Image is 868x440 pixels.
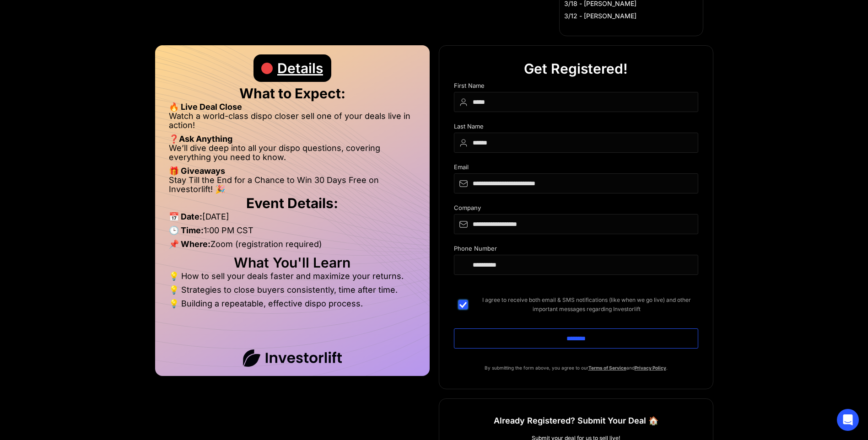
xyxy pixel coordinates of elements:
[169,240,416,253] li: Zoom (registration required)
[454,82,698,92] div: First Name
[494,413,658,429] h1: Already Registered? Submit Your Deal 🏠
[475,295,698,314] span: I agree to receive both email & SMS notifications (like when we go live) and other important mess...
[169,226,416,240] li: 1:00 PM CST
[169,102,242,112] strong: 🔥 Live Deal Close
[454,164,698,173] div: Email
[169,112,416,134] li: Watch a world-class dispo closer sell one of your deals live in action!
[454,363,698,372] p: By submitting the form above, you agree to our and .
[169,166,225,176] strong: 🎁 Giveaways
[169,225,204,235] strong: 🕒 Time:
[246,195,338,211] strong: Event Details:
[169,176,416,194] li: Stay Till the End for a Chance to Win 30 Days Free on Investorlift! 🎉
[169,134,232,144] strong: ❓Ask Anything
[454,123,698,133] div: Last Name
[169,212,416,226] li: [DATE]
[239,85,345,102] strong: What to Expect:
[635,365,666,370] a: Privacy Policy
[454,204,698,214] div: Company
[277,54,323,82] div: Details
[169,299,416,308] li: 💡 Building a repeatable, effective dispo process.
[169,239,210,249] strong: 📌 Where:
[169,285,416,299] li: 💡 Strategies to close buyers consistently, time after time.
[169,144,416,166] li: We’ll dive deep into all your dispo questions, covering everything you need to know.
[524,55,628,82] div: Get Registered!
[454,82,698,363] form: DIspo Day Main Form
[169,272,416,285] li: 💡 How to sell your deals faster and maximize your returns.
[588,365,626,370] a: Terms of Service
[169,258,416,267] h2: What You'll Learn
[837,409,859,431] div: Open Intercom Messenger
[454,245,698,255] div: Phone Number
[169,212,202,221] strong: 📅 Date:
